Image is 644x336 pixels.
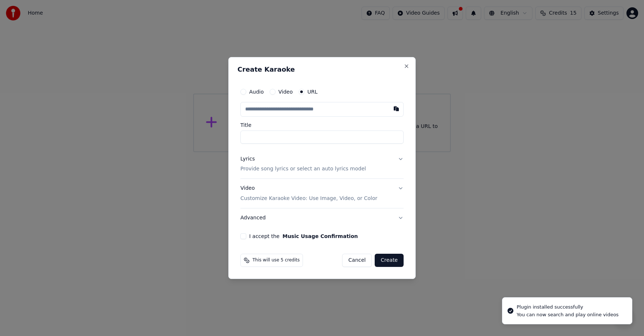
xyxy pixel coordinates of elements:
[237,66,407,73] h2: Create Karaoke
[282,234,358,239] button: I accept the
[240,179,404,208] button: VideoCustomize Karaoke Video: Use Image, Video, or Color
[240,155,255,163] div: Lyrics
[240,122,404,128] label: Title
[240,208,404,227] button: Advanced
[342,254,372,267] button: Cancel
[252,257,300,263] span: This will use 5 credits
[240,195,377,202] p: Customize Karaoke Video: Use Image, Video, or Color
[249,89,264,94] label: Audio
[307,89,318,94] label: URL
[240,166,366,173] p: Provide song lyrics or select an auto lyrics model
[240,150,404,179] button: LyricsProvide song lyrics or select an auto lyrics model
[375,254,404,267] button: Create
[249,234,358,239] label: I accept the
[278,89,293,94] label: Video
[240,185,377,203] div: Video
